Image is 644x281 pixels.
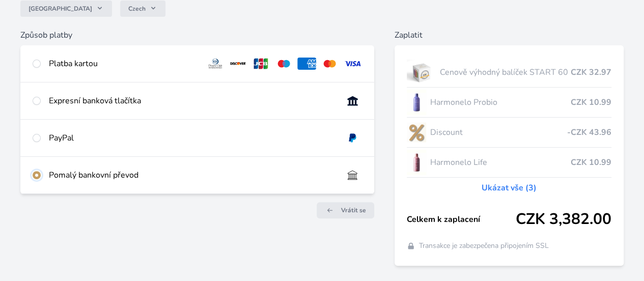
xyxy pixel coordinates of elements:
img: CLEAN_PROBIO_se_stinem_x-lo.jpg [407,90,426,115]
img: CLEAN_LIFE_se_stinem_x-lo.jpg [407,150,426,175]
span: CZK 10.99 [571,96,611,108]
div: Pomalý bankovní převod [49,169,335,181]
span: Cenově výhodný balíček START 60 [440,66,571,78]
img: onlineBanking_CZ.svg [343,95,362,107]
h6: Zaplatit [395,29,624,41]
span: Harmonelo Probio [430,96,571,108]
img: jcb.svg [251,58,270,70]
div: Expresní banková tlačítka [49,95,335,107]
span: Czech [128,5,146,13]
span: Discount [430,126,567,138]
img: amex.svg [297,58,316,70]
div: PayPal [49,132,335,144]
span: Celkem k zaplacení [407,213,516,226]
span: [GEOGRAPHIC_DATA] [29,5,92,13]
span: -CZK 43.96 [567,126,611,138]
span: CZK 3,382.00 [516,210,611,229]
span: Vrátit se [341,206,366,214]
span: Harmonelo Life [430,156,571,168]
button: [GEOGRAPHIC_DATA] [20,1,112,17]
img: paypal.svg [343,132,362,144]
span: CZK 10.99 [571,156,611,168]
a: Ukázat vše (3) [482,182,537,194]
img: discover.svg [229,58,247,70]
img: bankTransfer_IBAN.svg [343,169,362,181]
a: Vrátit se [317,202,374,218]
h6: Způsob platby [20,29,374,41]
img: maestro.svg [274,58,293,70]
span: Transakce je zabezpečena připojením SSL [419,241,549,251]
button: Czech [120,1,165,17]
img: visa.svg [343,58,362,70]
img: mc.svg [320,58,339,70]
img: discount-lo.png [407,120,426,145]
img: diners.svg [206,58,225,70]
span: CZK 32.97 [571,66,611,78]
div: Platba kartou [49,58,198,70]
img: start.jpg [407,60,436,85]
